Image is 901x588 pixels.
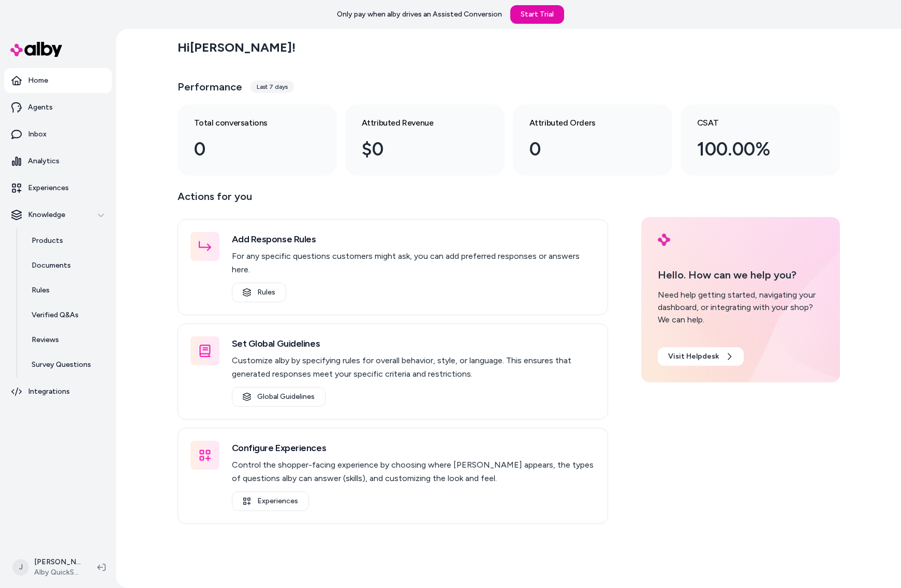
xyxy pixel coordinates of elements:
p: Documents [32,260,71,271]
img: alby Logo [658,234,670,246]
a: Global Guidelines [232,387,326,407]
p: Customize alby by specifying rules for overall behavior, style, or language. This ensures that ge... [232,354,595,381]
p: Only pay when alby drives an Assisted Conversion [337,9,502,20]
a: Start Trial [510,5,564,24]
h3: Attributed Orders [529,117,639,129]
a: Experiences [4,176,112,200]
div: 0 [529,135,639,163]
p: Inbox [28,129,47,140]
a: Documents [21,253,112,278]
a: Integrations [4,379,112,404]
a: Rules [232,283,286,302]
p: Integrations [28,386,70,397]
p: Hello. How can we help you? [658,267,823,283]
p: For any specific questions customers might ask, you can add preferred responses or answers here. [232,250,595,276]
h2: Hi [PERSON_NAME] ! [178,40,296,55]
a: Home [4,68,112,93]
a: Reviews [21,328,112,352]
p: [PERSON_NAME] [34,557,81,567]
a: Analytics [4,149,112,174]
a: Agents [4,95,112,120]
img: alby Logo [10,42,62,57]
h3: Performance [178,80,242,94]
p: Analytics [28,156,60,166]
p: Experiences [28,183,69,193]
p: Home [28,75,48,86]
a: Total conversations 0 [178,104,337,176]
a: Attributed Orders 0 [513,104,672,176]
a: CSAT 100.00% [681,104,840,176]
h3: Add Response Rules [232,232,595,246]
div: 100.00% [697,135,807,163]
div: Last 7 days [250,81,294,93]
a: Experiences [232,491,309,511]
p: Rules [32,285,50,296]
a: Products [21,228,112,253]
button: Knowledge [4,203,112,227]
p: Reviews [32,335,59,345]
div: $0 [362,135,471,163]
div: Need help getting started, navigating your dashboard, or integrating with your shop? We can help. [658,289,823,326]
span: J [12,559,29,576]
p: Verified Q&As [32,310,79,320]
div: 0 [194,135,304,163]
button: J[PERSON_NAME]Alby QuickStart Store [6,551,89,584]
h3: Configure Experiences [232,441,595,455]
p: Control the shopper-facing experience by choosing where [PERSON_NAME] appears, the types of quest... [232,458,595,485]
p: Agents [28,102,53,113]
p: Actions for you [178,188,608,213]
a: Attributed Revenue $0 [345,104,505,176]
span: Alby QuickStart Store [34,567,81,578]
a: Inbox [4,122,112,147]
p: Knowledge [28,210,65,220]
a: Survey Questions [21,352,112,377]
p: Products [32,236,63,246]
p: Survey Questions [32,360,91,370]
a: Visit Helpdesk [658,347,744,366]
h3: Attributed Revenue [362,117,471,129]
a: Verified Q&As [21,303,112,328]
a: Rules [21,278,112,303]
h3: Total conversations [194,117,304,129]
h3: CSAT [697,117,807,129]
h3: Set Global Guidelines [232,336,595,351]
